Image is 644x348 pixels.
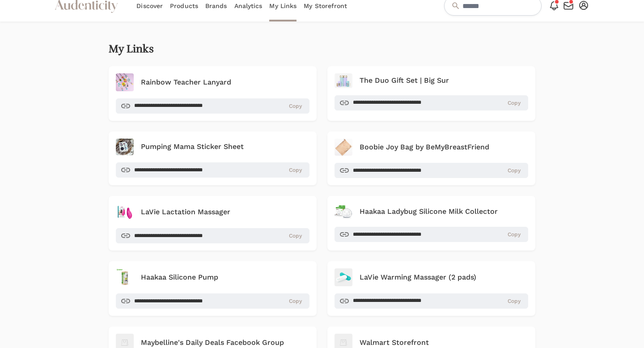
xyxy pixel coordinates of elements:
a: Rainbow Teacher Lanyard Rainbow Teacher Lanyard [116,73,309,91]
h4: Walmart Storefront [360,337,429,348]
span: Copy [508,231,521,238]
a: Pumping Mama Sticker Sheet Pumping Mama Sticker Sheet [116,139,309,156]
h4: Haakaa Ladybug Silicone Milk Collector [360,206,498,217]
button: Copy [458,229,523,240]
a: Haakaa Ladybug Silicone Milk Collector Haakaa Ladybug Silicone Milk Collector [335,203,528,220]
a: The Duo Gift Set | Big Sur The Duo Gift Set | Big Sur [335,73,528,88]
span: Copy [289,232,302,239]
button: Copy [458,97,523,109]
button: Copy [239,295,304,307]
button: Copy [458,295,523,307]
img: Haakaa Silicone Pump [116,268,134,286]
a: LaVie Warming Massager (2 pads) LaVie Warming Massager (2 pads) [335,268,528,286]
span: Copy [289,166,302,174]
button: Copy [458,165,523,176]
button: Copy [239,100,304,112]
img: LaVie Warming Massager (2 pads) [335,268,352,286]
img: Haakaa Ladybug Silicone Milk Collector [335,203,352,220]
button: Copy [239,230,304,242]
img: Rainbow Teacher Lanyard [116,73,134,91]
h4: The Duo Gift Set | Big Sur [360,75,449,86]
h4: Haakaa Silicone Pump [141,272,218,283]
button: Copy [239,164,304,176]
span: Copy [508,297,521,305]
h4: LaVie Warming Massager (2 pads) [360,272,476,283]
span: Copy [508,99,521,106]
img: LaVie Lactation Massager [116,203,134,221]
a: LaVie Lactation Massager LaVie Lactation Massager [116,203,309,221]
h4: LaVie Lactation Massager [141,207,230,217]
h4: Maybelline's Daily Deals Facebook Group [141,337,284,348]
h2: My Links [109,43,154,55]
h4: Boobie Joy Bag by BeMyBreastFriend [360,142,489,153]
span: Copy [508,167,521,174]
img: Pumping Mama Sticker Sheet [116,139,134,156]
h4: Pumping Mama Sticker Sheet [141,141,244,152]
a: Boobie Joy Bag by BeMyBreastFriend Boobie Joy Bag by BeMyBreastFriend [335,139,528,156]
a: Haakaa Silicone Pump Haakaa Silicone Pump [116,268,309,286]
img: The Duo Gift Set | Big Sur [335,73,352,88]
h4: Rainbow Teacher Lanyard [141,77,231,88]
span: Copy [289,297,302,305]
span: Copy [289,102,302,110]
img: Boobie Joy Bag by BeMyBreastFriend [335,139,352,156]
